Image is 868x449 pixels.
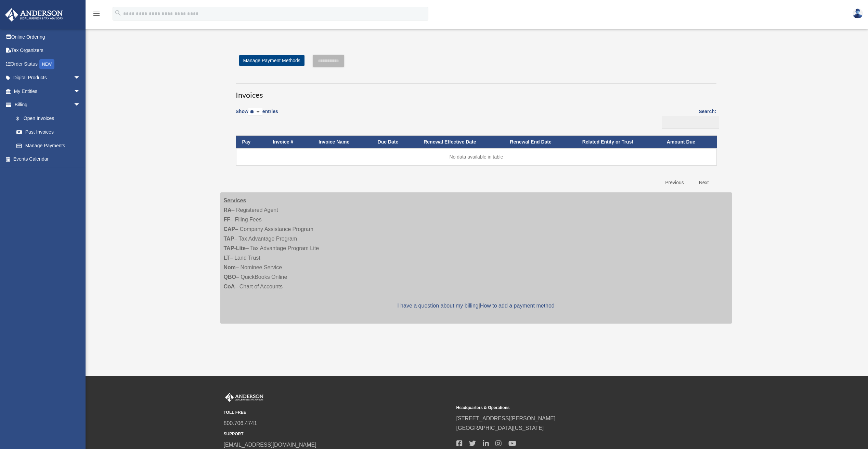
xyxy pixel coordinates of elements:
strong: TAP [224,236,234,242]
strong: Nom [224,264,236,270]
a: Events Calendar [5,152,91,166]
select: Showentries [248,108,262,116]
label: Search: [659,107,716,128]
img: Anderson Advisors Platinum Portal [224,393,265,402]
div: – Registered Agent – Filing Fees – Company Assistance Program – Tax Advantage Program – Tax Advan... [220,192,732,324]
a: Past Invoices [10,125,87,139]
th: Due Date: activate to sort column ascending [372,136,418,148]
small: TOLL FREE [224,409,452,416]
strong: TAP-Lite [224,245,246,251]
img: User Pic [853,9,863,18]
th: Renewal End Date: activate to sort column ascending [504,136,576,148]
th: Related Entity or Trust: activate to sort column ascending [576,136,661,148]
strong: CoA [224,284,235,289]
th: Pay: activate to sort column descending [236,136,267,148]
strong: CAP [224,226,235,232]
a: Online Ordering [5,30,91,44]
span: arrow_drop_down [74,84,87,98]
a: menu [92,12,101,18]
strong: LT [224,255,230,261]
th: Invoice Name: activate to sort column ascending [312,136,372,148]
a: [EMAIL_ADDRESS][DOMAIN_NAME] [224,442,316,448]
a: Manage Payments [10,139,87,152]
a: How to add a payment method [480,303,555,309]
a: Next [694,176,714,190]
strong: QBO [224,274,236,280]
a: Previous [660,176,689,190]
h3: Invoices [236,83,716,100]
th: Amount Due: activate to sort column ascending [661,136,717,148]
a: Manage Payment Methods [239,55,305,66]
small: SUPPORT [224,431,452,438]
a: [GEOGRAPHIC_DATA][US_STATE] [456,425,544,431]
span: arrow_drop_down [74,98,87,112]
label: Show entries [236,107,278,123]
span: arrow_drop_down [74,71,87,85]
a: [STREET_ADDRESS][PERSON_NAME] [456,416,556,421]
a: I have a question about my billing [397,303,478,309]
a: Order StatusNEW [5,57,91,71]
span: $ [20,114,24,123]
a: 800.706.4741 [224,420,257,426]
i: menu [92,10,101,18]
i: search [114,9,122,17]
a: Tax Organizers [5,44,91,57]
a: Billingarrow_drop_down [5,98,87,112]
th: Invoice #: activate to sort column ascending [267,136,312,148]
a: $Open Invoices [10,111,84,125]
small: Headquarters & Operations [456,404,684,411]
td: No data available in table [236,148,717,165]
strong: Services [224,198,246,203]
input: Search: [662,116,719,129]
a: My Entitiesarrow_drop_down [5,84,91,98]
th: Renewal Effective Date: activate to sort column ascending [417,136,504,148]
p: | [224,301,728,311]
strong: RA [224,207,232,213]
a: Digital Productsarrow_drop_down [5,71,91,85]
strong: FF [224,217,231,222]
img: Anderson Advisors Platinum Portal [3,8,65,22]
div: NEW [39,59,54,69]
